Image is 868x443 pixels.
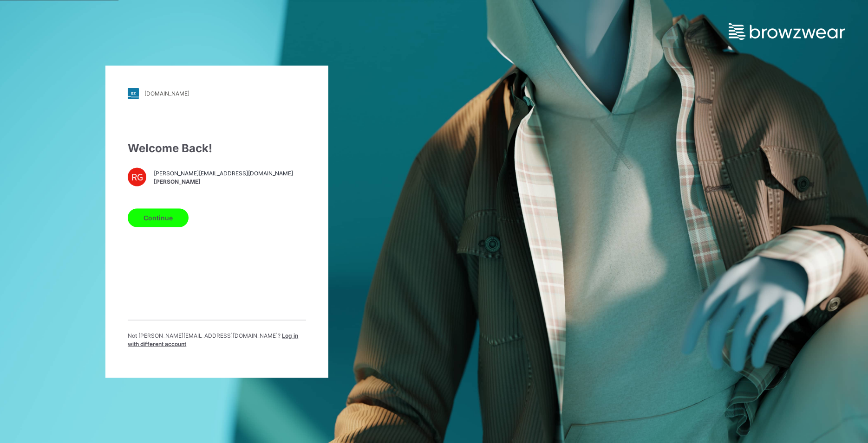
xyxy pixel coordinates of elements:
[128,88,139,99] img: stylezone-logo.562084cfcfab977791bfbf7441f1a819.svg
[128,88,306,99] a: [DOMAIN_NAME]
[729,23,845,40] img: browzwear-logo.e42bd6dac1945053ebaf764b6aa21510.svg
[128,167,146,186] div: RG
[128,331,306,348] p: Not [PERSON_NAME][EMAIL_ADDRESS][DOMAIN_NAME] ?
[154,178,293,186] span: [PERSON_NAME]
[154,169,293,178] span: [PERSON_NAME][EMAIL_ADDRESS][DOMAIN_NAME]
[128,140,306,156] div: Welcome Back!
[144,90,189,97] div: [DOMAIN_NAME]
[128,208,189,227] button: Continue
